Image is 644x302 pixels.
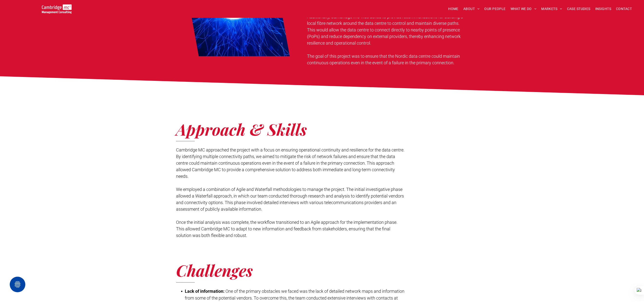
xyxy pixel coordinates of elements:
span: We employed a combination of Agile and Waterfall methodologies to manage the project. The initial... [176,187,404,212]
a: Your Business Transformed | Cambridge Management Consulting [42,5,72,10]
a: OUR PEOPLE [482,5,508,13]
span: Additionally, Cambridge MC was asked to provide recommendations for building a local fibre networ... [307,14,463,46]
span: Once the initial analysis was complete, the workflow transitioned to an Agile approach for the im... [176,220,397,238]
a: INSIGHTS [593,5,614,13]
a: HOME [446,5,461,13]
a: CASE STUDIES [565,5,593,13]
span: Cambridge MC approached the project with a focus on ensuring operational continuity and resilienc... [176,147,404,179]
img: Go to Homepage [42,4,72,14]
strong: Lack of information: [185,289,224,294]
a: CONTACT [614,5,634,13]
a: ABOUT [461,5,482,13]
strong: Approach & Skills [176,119,307,140]
a: MARKETS [539,5,564,13]
span: The goal of this project was to ensure that the Nordic data centre could maintain continuous oper... [307,54,460,65]
strong: Challenges [176,260,253,281]
a: WHAT WE DO [508,5,539,13]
